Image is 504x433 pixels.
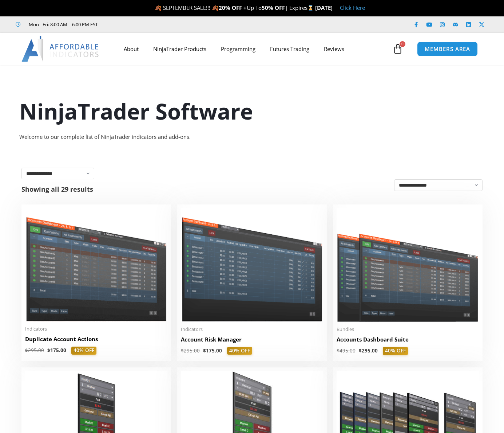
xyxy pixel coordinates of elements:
[19,96,485,126] h1: NinjaTrader Software
[108,21,217,28] iframe: Customer reviews powered by Trustpilot
[25,326,167,332] span: Indicators
[181,347,200,354] bdi: 295.00
[203,347,222,354] bdi: 175.00
[400,41,405,47] span: 0
[337,347,356,354] bdi: 495.00
[425,46,470,52] span: MEMBERS AREA
[394,179,483,191] select: Shop order
[181,208,323,321] img: Account Risk Manager
[383,347,408,355] span: 40% OFF
[181,347,184,354] span: $
[317,40,352,57] a: Reviews
[71,347,96,355] span: 40% OFF
[417,42,478,56] a: MEMBERS AREA
[263,40,317,57] a: Futures Trading
[19,132,485,142] div: Welcome to our complete list of NinjaTrader indicators and add-ons.
[47,347,50,354] span: $
[315,4,333,11] strong: [DATE]
[25,335,167,343] h2: Duplicate Account Actions
[47,347,66,354] bdi: 175.00
[25,347,28,354] span: $
[146,40,214,57] a: NinjaTrader Products
[337,208,479,322] img: Accounts Dashboard Suite
[116,40,146,57] a: About
[337,336,479,343] h2: Accounts Dashboard Suite
[337,326,479,332] span: Bundles
[155,4,315,11] span: 🍂 SEPTEMBER SALE!!! 🍂 Up To | Expires
[21,186,93,192] p: Showing all 29 results
[214,40,263,57] a: Programming
[359,347,378,354] bdi: 295.00
[27,20,98,29] span: Mon - Fri: 8:00 AM – 6:00 PM EST
[116,40,390,57] nav: Menu
[219,4,247,11] strong: 20% OFF +
[181,336,323,343] h2: Account Risk Manager
[25,347,44,354] bdi: 295.00
[337,347,340,354] span: $
[25,208,167,321] img: Duplicate Account Actions
[359,347,362,354] span: $
[308,5,313,11] img: ⌛
[181,336,323,347] a: Account Risk Manager
[340,4,365,11] a: Click Here
[21,36,100,62] img: LogoAI | Affordable Indicators – NinjaTrader
[203,347,206,354] span: $
[382,38,414,59] a: 0
[25,335,167,347] a: Duplicate Account Actions
[227,347,252,355] span: 40% OFF
[262,4,285,11] strong: 50% OFF
[337,336,479,347] a: Accounts Dashboard Suite
[181,326,323,332] span: Indicators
